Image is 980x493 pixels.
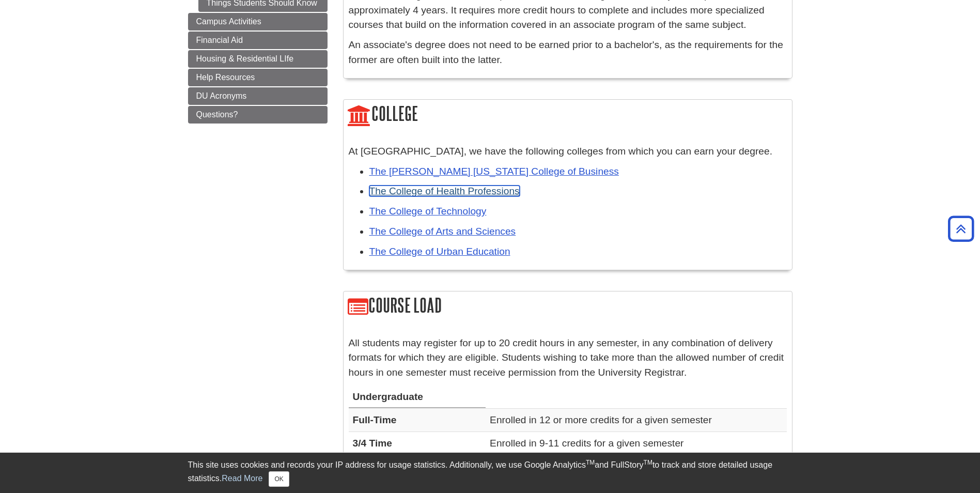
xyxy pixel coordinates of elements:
[369,226,516,237] a: The College of Arts and Sciences
[369,166,619,177] a: The [PERSON_NAME] [US_STATE] College of Business
[188,50,328,68] a: Housing & Residential LIfe
[586,459,595,466] sup: TM
[944,222,977,236] a: Back to Top
[349,386,486,408] th: Undergraduate
[222,474,262,483] a: Read More
[196,110,238,119] span: Questions?
[269,471,289,487] button: Close
[196,54,294,63] span: Housing & Residential LIfe
[196,91,247,100] span: DU Acronyms
[344,100,792,129] h2: College
[349,432,486,454] th: 3/4 Time
[349,144,787,159] p: At [GEOGRAPHIC_DATA], we have the following colleges from which you can earn your degree.
[644,459,652,466] sup: TM
[188,13,328,30] a: Campus Activities
[349,38,787,68] p: An associate's degree does not need to be earned prior to a bachelor's, as the requirements for t...
[196,36,243,44] span: Financial Aid
[349,408,486,432] th: Full-Time
[188,459,792,487] div: This site uses cookies and records your IP address for usage statistics. Additionally, we use Goo...
[344,291,792,321] h2: Course Load
[188,87,328,105] a: DU Acronyms
[349,336,787,380] p: All students may register for up to 20 credit hours in any semester, in any combination of delive...
[369,206,487,217] a: The College of Technology
[486,432,786,454] td: Enrolled in 9-11 credits for a given semester
[188,69,328,86] a: Help Resources
[188,32,328,49] a: Financial Aid
[369,246,510,257] a: The College of Urban Education
[196,73,255,82] span: Help Resources
[369,186,520,196] a: The College of Health Professions
[188,106,328,124] a: Questions?
[196,17,261,26] span: Campus Activities
[486,408,786,432] td: Enrolled in 12 or more credits for a given semester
